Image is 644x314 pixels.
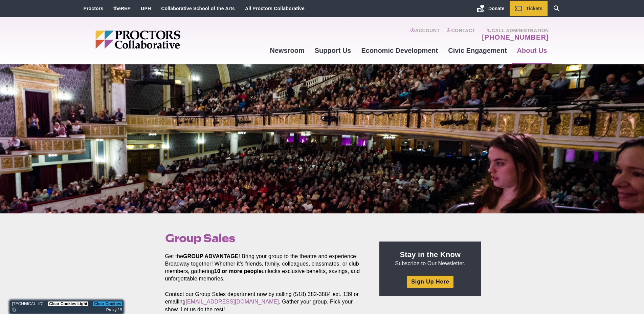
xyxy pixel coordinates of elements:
[141,6,151,11] a: UPH
[446,28,475,41] a: Contact
[356,41,443,60] a: Economic Development
[310,41,356,60] a: Support Us
[480,28,549,33] span: Call Administration
[410,28,440,41] a: Account
[161,6,235,11] a: Collaborative School of the Arts
[185,299,279,305] a: [EMAIL_ADDRESS][DOMAIN_NAME]
[472,1,509,16] a: Donate
[400,250,461,259] strong: Stay in the Know
[165,291,364,313] p: Contact our Group Sales department now by calling (518) 382-3884 ext. 139 or emailing . Gather yo...
[113,6,131,11] a: theREP
[84,6,104,11] a: Proctors
[165,232,364,245] h1: Group Sales
[443,41,512,60] a: Civic Engagement
[214,268,262,274] strong: 10 or more people
[488,6,504,11] span: Donate
[245,6,305,11] a: All Proctors Collaborative
[510,1,548,16] a: Tickets
[183,253,239,259] strong: GROUP ADVANTAGE
[165,253,364,282] p: Get the ! Bring your group to the theatre and experience Broadway together! Whether it’s friends,...
[95,30,232,49] img: Proctors logo
[482,33,549,41] a: [PHONE_NUMBER]
[512,41,552,60] a: About Us
[407,276,453,288] a: Sign Up Here
[265,41,309,60] a: Newsroom
[387,250,473,267] p: Subscribe to Our Newsletter.
[548,1,566,16] a: Search
[526,6,542,11] span: Tickets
